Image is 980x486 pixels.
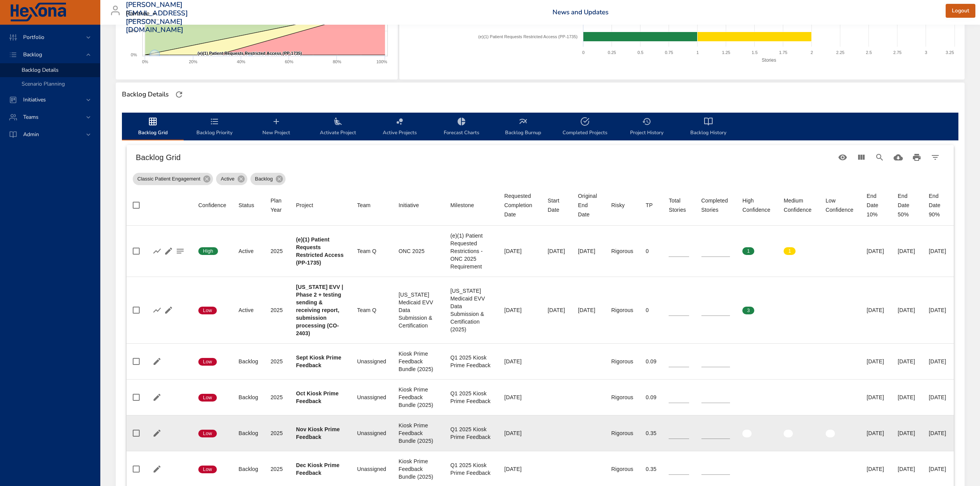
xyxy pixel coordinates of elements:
[578,306,599,314] div: [DATE]
[578,191,599,219] div: Sort
[548,196,566,214] span: Start Date
[399,386,438,409] div: Kiosk Prime Feedback Bundle (2025)
[435,117,488,137] span: Forecast Charts
[238,306,258,314] div: Active
[270,306,284,314] div: 2025
[611,429,633,437] div: Rigorous
[646,358,657,365] div: 0.09
[669,196,689,214] div: Sort
[898,306,917,314] div: [DATE]
[784,196,813,214] div: Medium Confidence
[742,196,771,214] div: Sort
[151,463,163,475] button: Edit Project Details
[504,393,535,401] div: [DATE]
[131,52,137,57] text: 0%
[270,196,284,214] div: Plan Year
[826,196,855,214] div: Sort
[270,196,284,214] div: Sort
[752,50,757,55] text: 1.5
[833,148,852,167] button: Standard Views
[270,465,284,473] div: 2025
[163,304,174,316] button: Edit Project Details
[701,196,730,214] div: Sort
[238,247,258,255] div: Active
[548,196,566,214] div: Sort
[478,34,577,39] text: (e)(1) Patient Requests Restricted Access (PP-1735)
[163,245,174,257] button: Edit Project Details
[867,358,885,365] div: [DATE]
[646,393,657,401] div: 0.09
[548,306,566,314] div: [DATE]
[907,148,926,167] button: Print
[582,50,585,55] text: 0
[578,247,599,255] div: [DATE]
[866,50,872,55] text: 2.5
[357,465,386,473] div: Unassigned
[296,201,313,210] div: Sort
[357,201,371,210] div: Team
[504,191,535,219] div: Requested Completion Date
[127,117,179,137] span: Backlog Grid
[198,358,217,365] span: Low
[898,191,917,219] div: End Date 50%
[17,131,45,138] span: Admin
[450,354,492,369] div: Q1 2025 Kiosk Prime Feedback
[126,8,159,20] div: Raintree
[701,196,730,214] div: Completed Stories
[611,201,625,210] div: Sort
[238,465,258,473] div: Backlog
[929,465,948,473] div: [DATE]
[357,393,386,401] div: Unassigned
[784,307,796,314] span: 0
[399,350,438,373] div: Kiosk Prime Feedback Bundle (2025)
[399,457,438,481] div: Kiosk Prime Feedback Bundle (2025)
[450,390,492,405] div: Q1 2025 Kiosk Prime Feedback
[497,117,549,137] span: Backlog Burnup
[198,430,217,437] span: Low
[889,148,907,167] button: Download CSV
[669,196,689,214] span: Total Stories
[188,117,241,137] span: Backlog Priority
[504,306,535,314] div: [DATE]
[312,117,364,137] span: Activate Project
[867,191,885,219] div: End Date 10%
[952,6,969,16] span: Logout
[784,248,796,255] span: 1
[270,429,284,437] div: 2025
[611,247,633,255] div: Rigorous
[237,59,245,64] text: 40%
[504,191,535,219] div: Sort
[450,201,492,210] span: Milestone
[270,358,284,365] div: 2025
[216,175,239,183] span: Active
[826,248,838,255] span: 0
[578,191,599,219] span: Original End Date
[742,248,754,255] span: 1
[126,1,188,34] h3: [PERSON_NAME][EMAIL_ADDRESS][PERSON_NAME][DOMAIN_NAME]
[898,358,917,365] div: [DATE]
[17,51,48,58] span: Backlog
[198,51,302,56] text: (e)(1) Patient Requests Restricted Access (PP-1735)
[836,50,844,55] text: 2.25
[620,117,673,137] span: Project History
[133,175,205,183] span: Classic Patient Engagement
[250,173,286,185] div: Backlog
[198,466,217,473] span: Low
[296,201,313,210] div: Project
[189,59,198,64] text: 20%
[151,391,163,403] button: Edit Project Details
[250,117,302,137] span: New Project
[17,96,52,103] span: Initiatives
[646,429,657,437] div: 0.35
[559,117,611,137] span: Completed Projects
[611,201,625,210] div: Risky
[826,196,855,214] span: Low Confidence
[450,201,474,210] div: Sort
[296,390,338,404] b: Oct Kiosk Prime Feedback
[296,354,341,368] b: Sept Kiosk Prime Feedback
[504,465,535,473] div: [DATE]
[198,201,226,210] span: Confidence
[174,245,186,257] button: Project Notes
